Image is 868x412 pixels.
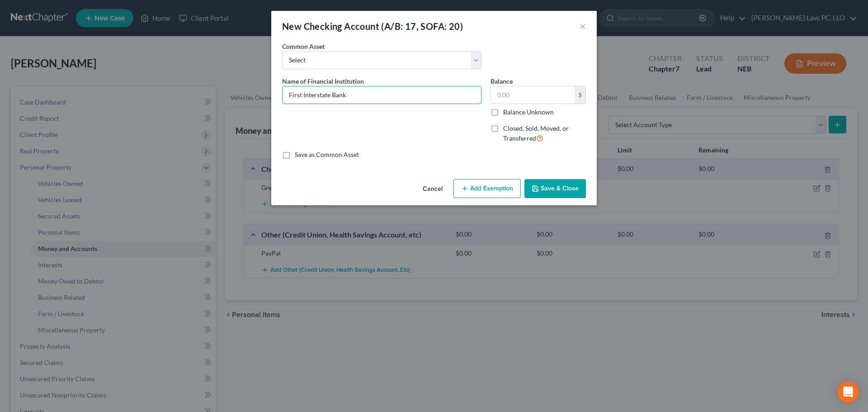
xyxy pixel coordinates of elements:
div: New Checking Account (A/B: 17, SOFA: 20) [282,20,463,33]
button: Add Exemption [453,179,521,198]
label: Common Asset [282,42,325,51]
div: Open Intercom Messenger [837,381,859,403]
span: Closed, Sold, Moved, or Transferred [503,124,569,142]
button: × [580,21,586,32]
input: Enter name... [283,86,481,104]
label: Balance [491,76,513,86]
label: Save as Common Asset [295,150,359,159]
span: Name of Financial Institution [282,77,364,85]
label: Balance Unknown [503,108,554,117]
input: 0.00 [491,86,575,104]
div: $ [575,86,585,104]
button: Save & Close [524,179,586,198]
button: Cancel [415,180,450,198]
